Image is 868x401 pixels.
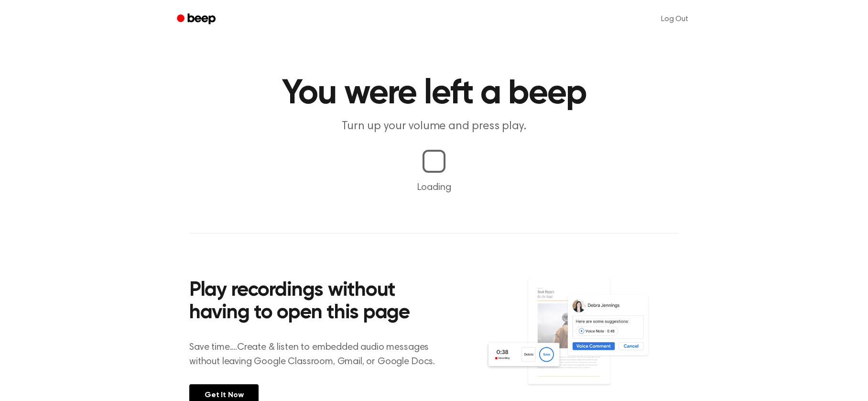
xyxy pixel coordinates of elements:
[651,8,698,31] a: Log Out
[250,119,618,134] p: Turn up your volume and press play.
[189,340,447,369] p: Save time....Create & listen to embedded audio messages without leaving Google Classroom, Gmail, ...
[189,279,447,325] h2: Play recordings without having to open this page
[170,10,224,29] a: Beep
[11,180,857,195] p: Loading
[189,77,679,111] h1: You were left a beep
